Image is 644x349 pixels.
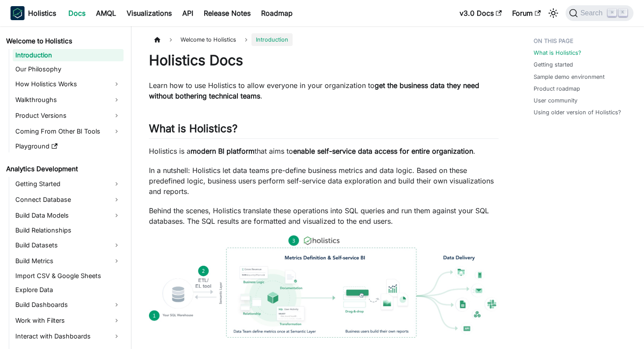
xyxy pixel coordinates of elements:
[293,147,473,155] strong: enable self-service data access for entire organization
[13,329,124,343] a: Interact with Dashboards
[256,6,298,20] a: Roadmap
[546,6,560,20] button: Switch between dark and light mode (currently light mode)
[619,9,627,17] kbd: K
[13,63,124,75] a: Our Philosophy
[191,147,255,155] strong: modern BI platform
[11,6,25,20] img: Holistics
[149,33,166,46] a: Home page
[454,6,507,20] a: v3.0 Docs
[534,108,621,116] a: Using older version of Holistics?
[578,9,608,17] span: Search
[507,6,546,20] a: Forum
[13,140,124,152] a: Playground
[28,8,56,18] b: Holistics
[534,49,581,57] a: What is Holistics?
[149,122,499,139] h2: What is Holistics?
[149,52,499,69] h1: Holistics Docs
[534,96,577,105] a: User community
[13,124,124,138] a: Coming From Other BI Tools
[91,6,121,20] a: AMQL
[13,298,124,312] a: Build Dashboards
[13,238,124,252] a: Build Datasets
[13,314,124,328] a: Work with Filters
[149,146,499,156] p: Holistics is a that aims to .
[13,254,124,268] a: Build Metrics
[11,6,56,20] a: HolisticsHolistics
[13,270,124,282] a: Import CSV & Google Sheets
[121,6,177,20] a: Visualizations
[13,224,124,236] a: Build Relationships
[608,9,616,17] kbd: ⌘
[566,5,633,21] button: Search (Command+K)
[149,33,499,46] nav: Breadcrumbs
[63,6,91,20] a: Docs
[149,80,499,101] p: Learn how to use Holistics to allow everyone in your organization to .
[13,93,124,107] a: Walkthroughs
[177,6,198,20] a: API
[13,49,124,61] a: Introduction
[251,33,293,46] span: Introduction
[149,235,499,338] img: How Holistics fits in your Data Stack
[4,35,124,47] a: Welcome to Holistics
[4,163,124,175] a: Analytics Development
[176,33,241,46] span: Welcome to Holistics
[149,165,499,197] p: In a nutshell: Holistics let data teams pre-define business metrics and data logic. Based on thes...
[13,77,124,91] a: How Holistics Works
[149,205,499,226] p: Behind the scenes, Holistics translate these operations into SQL queries and run them against you...
[13,284,124,296] a: Explore Data
[534,73,605,81] a: Sample demo environment
[13,208,124,222] a: Build Data Models
[198,6,256,20] a: Release Notes
[13,193,124,207] a: Connect Database
[534,60,573,69] a: Getting started
[534,85,580,93] a: Product roadmap
[13,177,124,191] a: Getting Started
[13,109,124,123] a: Product Versions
